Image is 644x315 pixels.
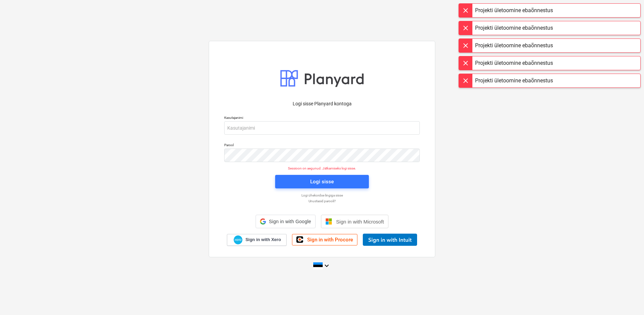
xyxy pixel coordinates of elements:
a: Unustasid parooli? [221,199,423,203]
div: Projekti ületoomine ebaõnnestus [475,24,553,32]
span: Sign in with Microsoft [336,219,384,225]
div: Projekti ületoomine ebaõnnestus [475,59,553,67]
a: Sign in with Xero [227,234,287,246]
span: Sign in with Procore [307,237,353,243]
p: Kasutajanimi [224,115,420,121]
i: keyboard_arrow_down [323,262,331,270]
span: Sign in with Google [269,219,311,224]
p: Logi sisse Planyard kontoga [224,100,420,107]
div: Projekti ületoomine ebaõnnestus [475,6,553,15]
img: Xero logo [234,235,242,244]
a: Sign in with Procore [292,234,357,245]
p: Sessioon on aegunud. Jätkamiseks logi sisse. [220,166,424,170]
span: Sign in with Xero [245,237,281,243]
a: Logi ühekordse lingiga sisse [221,193,423,198]
div: Logi sisse [310,177,334,186]
input: Kasutajanimi [224,121,420,135]
div: Sign in with Google [256,215,315,228]
button: Logi sisse [275,175,369,188]
div: Projekti ületoomine ebaõnnestus [475,42,553,50]
p: Parool [224,143,420,149]
img: Microsoft logo [325,218,332,225]
div: Projekti ületoomine ebaõnnestus [475,77,553,85]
